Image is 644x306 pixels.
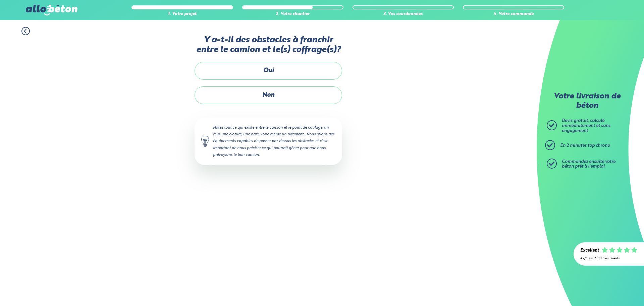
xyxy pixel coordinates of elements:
div: 2. Votre chantier [242,12,343,17]
label: Non [195,86,342,104]
div: 3. Vos coordonnées [353,12,454,17]
div: Notez tout ce qui existe entre le camion et le point de coulage: un mur, une clôture, une haie, v... [195,118,342,165]
iframe: Help widget launcher [584,280,637,299]
div: 1. Votre projet [131,12,233,17]
img: allobéton [26,5,77,15]
div: 4. Votre commande [463,12,564,17]
label: Oui [195,62,342,80]
label: Y a-t-il des obstacles à franchir entre le camion et le(s) coffrage(s)? [195,35,342,55]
